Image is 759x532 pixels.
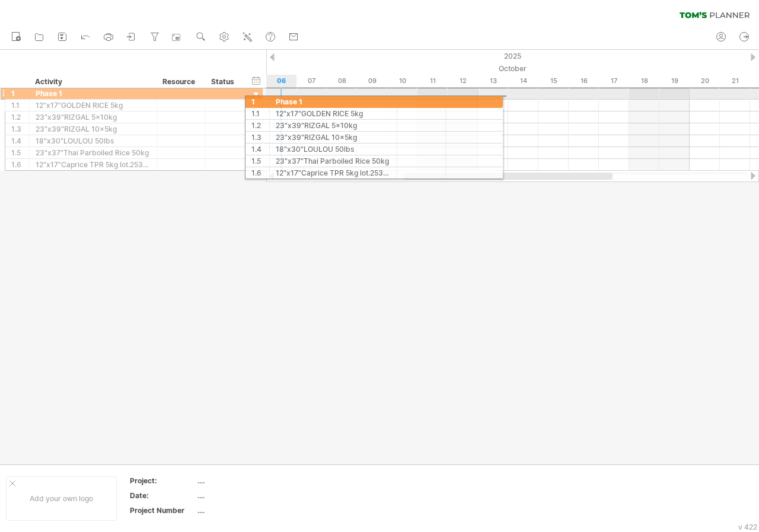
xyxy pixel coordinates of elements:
[11,147,29,158] div: 1.5
[266,75,296,87] div: Monday, 6 October 2025
[197,490,297,501] div: ....
[6,476,117,521] div: Add your own logo
[36,159,151,170] div: 12"x17"Caprice TPR 5kg lot.25318
[296,75,327,87] div: Tuesday, 7 October 2025
[720,75,750,87] div: Tuesday, 21 October 2025
[36,135,151,146] div: 18"x30"LOULOU 50lbs
[197,505,297,515] div: ....
[738,523,757,531] div: v 422
[569,75,599,87] div: Thursday, 16 October 2025
[599,75,629,87] div: Friday, 17 October 2025
[508,75,538,87] div: Tuesday, 14 October 2025
[36,100,151,111] div: 12"x17"GOLDEN RICE 5kg
[478,75,508,87] div: Monday, 13 October 2025
[327,75,357,87] div: Wednesday, 8 October 2025
[36,112,151,123] div: 23"x39"RIZGAL 5x10kg
[11,159,29,170] div: 1.6
[357,75,387,87] div: Thursday, 9 October 2025
[130,490,195,501] div: Date:
[130,505,195,515] div: Project Number
[36,147,151,158] div: 23"x37"Thai Parboiled Rice 50kg
[11,100,29,111] div: 1.1
[211,76,237,88] div: Status
[11,123,29,135] div: 1.3
[36,88,151,99] div: Phase 1
[11,135,29,146] div: 1.4
[36,123,151,135] div: 23"x39"RIZGAL 10x5kg
[629,75,659,87] div: Saturday, 18 October 2025
[197,476,297,486] div: ....
[659,75,690,87] div: Sunday, 19 October 2025
[130,476,195,486] div: Project:
[690,75,720,87] div: Monday, 20 October 2025
[448,75,478,87] div: Sunday, 12 October 2025
[162,76,199,88] div: Resource
[35,76,150,88] div: Activity
[417,75,448,87] div: Saturday, 11 October 2025
[11,88,29,99] div: 1
[11,112,29,123] div: 1.2
[538,75,569,87] div: Wednesday, 15 October 2025
[387,75,417,87] div: Friday, 10 October 2025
